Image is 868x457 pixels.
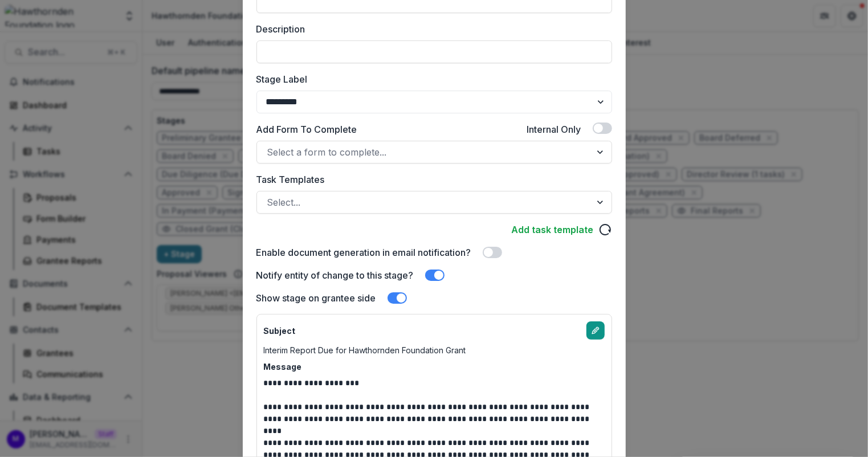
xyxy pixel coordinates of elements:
[256,291,376,305] label: Show stage on grantee side
[264,361,302,373] p: Message
[264,325,296,337] p: Subject
[527,123,581,136] label: Internal Only
[256,246,471,259] label: Enable document generation in email notification?
[512,223,594,236] a: Add task template
[256,173,605,186] label: Task Templates
[256,268,414,282] label: Notify entity of change to this stage?
[264,344,466,356] p: Interim Report Due for Hawthornden Foundation Grant
[598,223,612,236] svg: reload
[256,22,605,36] label: Description
[256,123,357,136] label: Add Form To Complete
[256,72,605,86] label: Stage Label
[586,321,605,340] a: edit-email-template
